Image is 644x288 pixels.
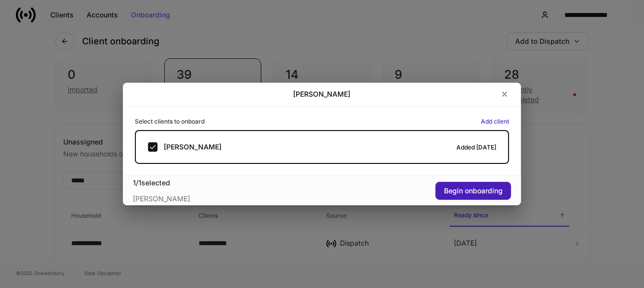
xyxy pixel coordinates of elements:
[135,117,205,126] h6: Select clients to onboard
[456,143,496,152] h6: Added [DATE]
[444,187,503,194] div: Begin onboarding
[435,182,511,200] button: Begin onboarding
[164,142,221,152] h5: [PERSON_NAME]
[133,188,322,204] div: [PERSON_NAME]
[481,119,509,125] button: Add client
[135,130,509,164] label: [PERSON_NAME]Added [DATE]
[133,178,322,188] div: 1 / 1 selected
[294,89,351,99] h2: [PERSON_NAME]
